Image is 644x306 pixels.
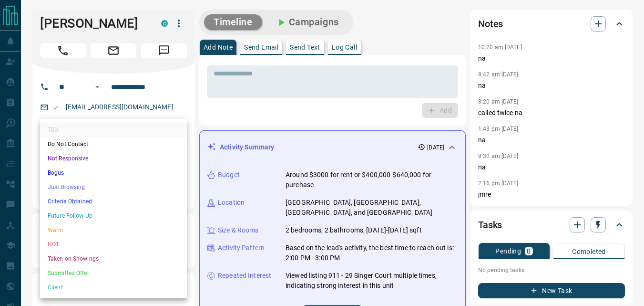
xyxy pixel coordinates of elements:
[40,194,187,209] li: Criteria Obtained
[40,180,187,194] li: Just Browsing
[40,166,187,180] li: Bogus
[40,137,187,151] li: Do Not Contact
[40,266,187,280] li: Submitted Offer
[40,209,187,223] li: Future Follow Up
[40,223,187,237] li: Warm
[40,252,187,266] li: Taken on Showings
[40,280,187,295] li: Client
[40,237,187,252] li: HOT
[40,151,187,166] li: Not Responsive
